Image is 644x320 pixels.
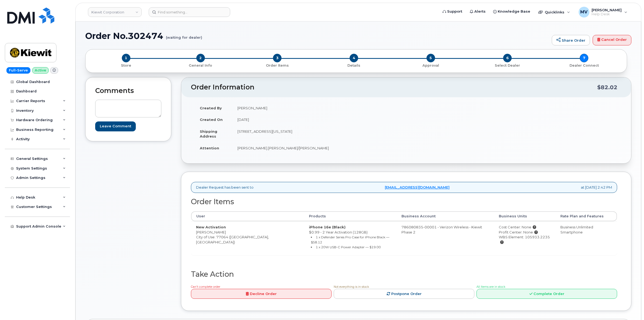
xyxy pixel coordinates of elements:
[191,211,304,221] th: User
[304,211,397,221] th: Products
[334,285,369,289] span: Not everything is in stock
[304,221,397,255] td: $0.99 - 2 Year Activation (128GB)
[191,84,597,91] h2: Order Information
[385,185,450,190] a: [EMAIL_ADDRESS][DOMAIN_NAME]
[469,62,546,68] a: 6 Select Dealer
[191,182,617,193] div: Dealer Request has been sent to at [DATE] 2:42 PM
[394,63,467,68] p: Approval
[309,225,346,229] strong: iPhone 16e (Black)
[233,114,402,125] td: [DATE]
[334,289,474,299] a: Postpone Order
[162,62,239,68] a: 2 General Info
[196,225,226,229] strong: New Activation
[397,211,494,221] th: Business Account
[476,285,505,289] span: All Items are in stock
[503,54,512,62] span: 6
[311,235,389,244] small: 1 x Defender Series Pro Case for iPhone Black — $58.12
[556,221,617,255] td: Business Unlimited Smartphone
[593,35,631,46] a: Cancel Order
[392,62,469,68] a: 5 Approval
[552,35,590,46] a: Share Order
[92,63,160,68] p: Store
[191,285,220,289] span: Can't complete order
[122,54,130,62] span: 1
[191,198,617,206] h2: Order Items
[476,289,617,299] a: Complete Order
[95,121,136,131] input: Leave Comment
[471,63,543,68] p: Select Dealer
[200,106,222,110] strong: Created By
[494,211,556,221] th: Business Units
[318,63,390,68] p: Details
[350,54,358,62] span: 4
[200,146,219,150] strong: Attention
[233,142,402,154] td: [PERSON_NAME].[PERSON_NAME]/[PERSON_NAME]
[426,54,435,62] span: 5
[191,270,617,278] h2: Take Action
[200,129,217,139] strong: Shipping Address
[397,221,494,255] td: 786080835-00001 - Verizon Wireless - Kiewit Phase 2
[316,245,381,249] small: 1 x 20W USB-C Power Adapter — $19.00
[90,62,162,68] a: 1 Store
[95,87,161,95] h2: Comments
[85,31,549,41] h1: Order No.302474
[239,62,316,68] a: 3 Order Items
[191,289,332,299] a: Decline Order
[233,125,402,142] td: [STREET_ADDRESS][US_STATE]
[597,82,617,92] div: $82.02
[499,225,551,230] div: Cost Center: None
[499,230,551,235] div: Profit Center: None
[556,211,617,221] th: Rate Plan and Features
[200,117,223,122] strong: Created On
[196,54,205,62] span: 2
[233,102,402,114] td: [PERSON_NAME]
[164,63,237,68] p: General Info
[166,31,202,39] small: (waiting for dealer)
[273,54,282,62] span: 3
[316,62,392,68] a: 4 Details
[499,235,551,245] div: WBS Element: 105933.2235
[191,221,304,255] td: [PERSON_NAME] City of Use: 77064 ([GEOGRAPHIC_DATA], [GEOGRAPHIC_DATA])
[241,63,314,68] p: Order Items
